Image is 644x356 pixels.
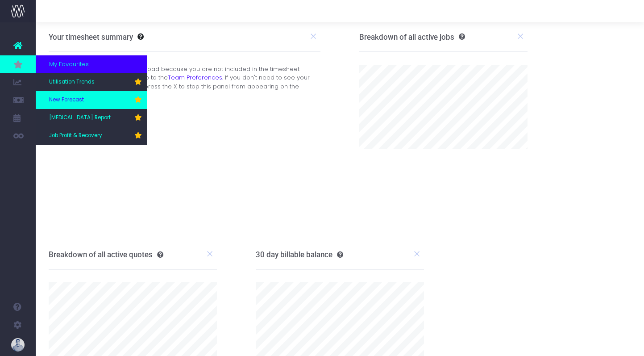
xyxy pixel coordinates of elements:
[42,65,327,100] div: Your timesheet summary will not load because you are not included in the timesheet reports. To ch...
[49,114,111,122] span: [MEDICAL_DATA] Report
[36,109,147,127] a: [MEDICAL_DATA] Report
[256,250,343,259] h3: 30 day billable balance
[168,73,222,82] a: Team Preferences
[49,96,84,104] span: New Forecast
[36,127,147,145] a: Job Profit & Recovery
[49,132,102,140] span: Job Profit & Recovery
[359,33,465,42] h3: Breakdown of all active jobs
[36,73,147,91] a: Utilisation Trends
[49,250,163,259] h3: Breakdown of all active quotes
[36,91,147,109] a: New Forecast
[49,33,133,42] h3: Your timesheet summary
[11,338,25,352] img: images/default_profile_image.png
[49,78,95,86] span: Utilisation Trends
[49,60,89,69] span: My Favourites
